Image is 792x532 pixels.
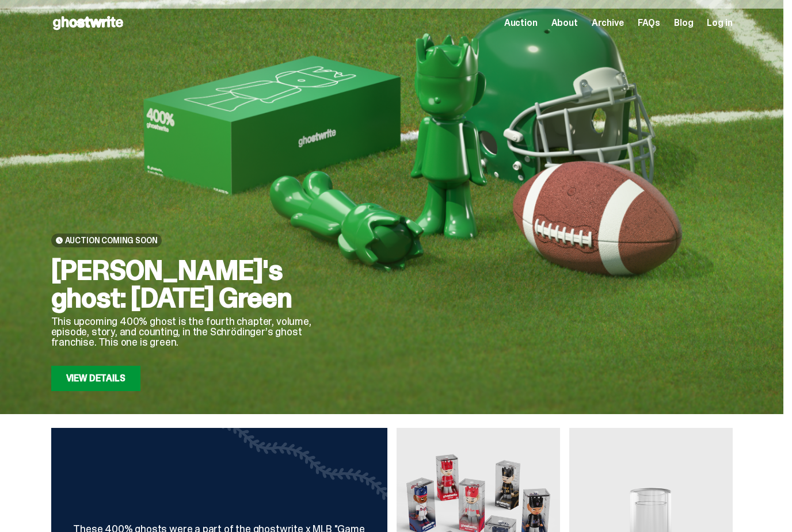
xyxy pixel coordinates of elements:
a: About [551,18,578,28]
a: Archive [592,18,624,28]
a: Log in [707,18,732,28]
a: FAQs [638,18,660,28]
h2: [PERSON_NAME]'s ghost: [DATE] Green [51,257,328,312]
a: Auction [504,18,538,28]
a: View Details [51,366,140,391]
span: Auction Coming Soon [65,236,158,245]
p: This upcoming 400% ghost is the fourth chapter, volume, episode, story, and counting, in the Schr... [51,316,328,347]
a: Blog [674,18,693,28]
